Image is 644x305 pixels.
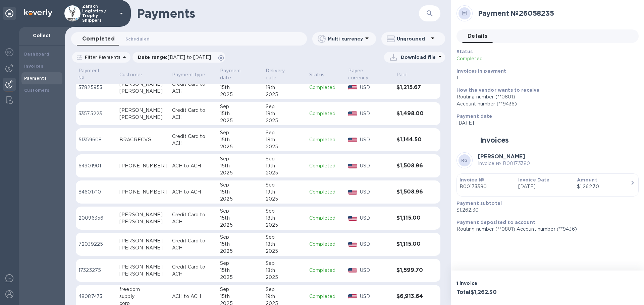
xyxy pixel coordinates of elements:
div: 15th [220,162,260,169]
p: Payment type [172,71,206,78]
div: [PHONE_NUMBER] [119,188,167,196]
b: Dashboard [24,52,50,57]
div: Sep [220,103,260,110]
p: 33575223 [78,110,114,117]
p: Payment № [78,67,105,81]
p: Credit Card to ACH [172,81,215,95]
div: 2025 [266,248,304,255]
p: Invoice № B00173380 [478,160,530,167]
h3: $1,508.96 [396,163,427,169]
b: Payment subtotal [457,201,502,206]
p: USD [360,136,391,143]
div: 2025 [266,196,304,203]
div: 19th [266,188,304,196]
div: 18th [266,110,304,117]
div: $1,262.30 [577,183,630,190]
p: B00173380 [460,183,513,190]
div: 15th [220,110,260,117]
p: Payment date [220,67,252,81]
p: 1 [457,74,633,81]
p: 64901901 [78,162,114,169]
p: Completed [309,84,343,91]
h2: Invoices [480,136,509,144]
div: 15th [220,267,260,274]
p: USD [360,162,391,169]
p: 17323275 [78,267,114,274]
div: [PERSON_NAME] [119,88,167,95]
p: Collect [24,32,60,39]
b: Invoices [24,64,43,69]
p: Filter Payments [82,54,120,60]
b: How the vendor wants to receive [457,87,540,93]
div: 18th [266,84,304,91]
span: Payee currency [348,67,391,81]
div: 15th [220,293,260,300]
p: Completed [457,55,575,62]
p: 48087473 [78,293,114,300]
div: [PERSON_NAME] [119,271,167,278]
b: Customers [24,88,50,93]
div: [PERSON_NAME] [119,81,167,88]
div: [PERSON_NAME] [119,107,167,114]
p: Completed [309,241,343,248]
b: Payment date [457,113,492,119]
p: Zarach Logistics / Trophy Shippers [82,4,116,23]
div: Sep [220,181,260,188]
h3: $1,144.50 [396,137,427,143]
b: Invoice Date [518,177,550,182]
h3: $1,215.67 [396,84,427,91]
p: ACH to ACH [172,293,215,300]
div: 15th [220,188,260,196]
div: 18th [266,241,304,248]
b: RG [461,158,468,163]
p: Completed [309,110,343,117]
p: USD [360,188,391,196]
p: Download file [401,54,436,61]
p: Customer [119,71,142,78]
b: Amount [577,177,597,182]
div: 15th [220,84,260,91]
p: 84601710 [78,188,114,196]
div: [PERSON_NAME] [119,211,167,218]
img: USD [348,268,357,273]
p: 72039225 [78,241,114,248]
div: Sep [220,208,260,215]
div: 19th [266,162,304,169]
div: Account number (**9436) [457,100,633,107]
div: Sep [266,286,304,293]
div: Unpin categories [3,7,16,20]
div: 2025 [266,274,304,281]
b: [PERSON_NAME] [478,153,525,160]
div: 2025 [220,222,260,229]
p: Multi currency [328,35,363,42]
div: Sep [266,155,304,162]
div: 2025 [220,248,260,255]
div: Sep [266,234,304,241]
b: Invoice № [460,177,484,182]
div: 15th [220,136,260,143]
div: [PERSON_NAME] [119,244,167,251]
div: 2025 [220,196,260,203]
p: Credit Card to ACH [172,211,215,225]
div: 2025 [220,274,260,281]
div: Date range:[DATE] to [DATE] [132,52,225,63]
div: Sep [220,129,260,136]
img: USD [348,190,357,195]
p: Credit Card to ACH [172,237,215,251]
p: [DATE] [457,120,633,127]
div: 18th [266,267,304,274]
div: 2025 [266,169,304,176]
p: USD [360,267,391,274]
div: 18th [266,215,304,222]
span: Status [309,71,333,78]
p: ACH to ACH [172,162,215,169]
h3: $1,599.70 [396,267,427,274]
div: Sep [266,260,304,267]
div: 2025 [220,117,260,124]
div: 2025 [220,169,260,176]
p: Ungrouped [397,35,429,42]
span: Details [468,31,488,41]
div: Sep [266,103,304,110]
span: Payment type [172,71,214,78]
p: 1 invoice [457,280,545,287]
